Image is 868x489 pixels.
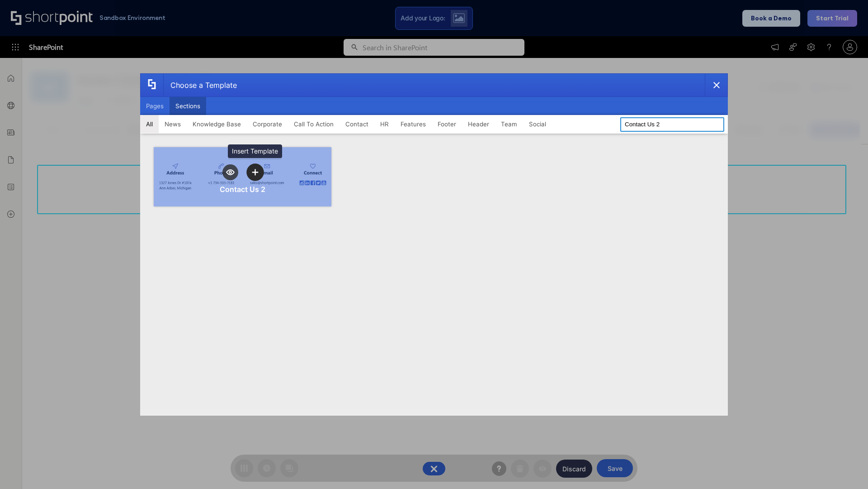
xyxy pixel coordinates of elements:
[170,97,206,115] button: Sections
[395,115,432,133] button: Features
[247,115,288,133] button: Corporate
[523,115,552,133] button: Social
[140,73,728,416] div: template selector
[620,117,724,132] input: Search
[187,115,247,133] button: Knowledge Base
[340,115,374,133] button: Contact
[140,97,170,115] button: Pages
[823,446,868,489] iframe: Chat Widget
[374,115,395,133] button: HR
[288,115,340,133] button: Call To Action
[462,115,495,133] button: Header
[140,115,159,133] button: All
[159,115,187,133] button: News
[432,115,462,133] button: Footer
[495,115,523,133] button: Team
[220,185,265,194] div: Contact Us 2
[163,74,237,96] div: Choose a Template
